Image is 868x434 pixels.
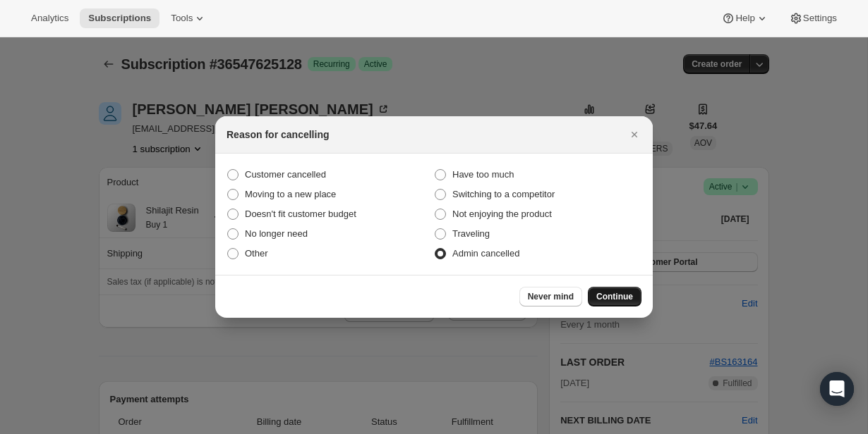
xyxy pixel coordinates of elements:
button: Never mind [519,287,582,306]
h2: Reason for cancelling [227,128,329,142]
span: Continue [596,291,633,302]
span: Help [735,13,754,24]
button: Close [625,125,644,144]
span: Switching to a competitor [452,189,555,199]
button: Help [713,8,777,28]
span: Tools [171,13,193,24]
span: Analytics [31,13,68,24]
span: Admin cancelled [452,248,519,259]
button: Tools [162,8,215,28]
button: Settings [780,8,845,28]
span: Not enjoying the product [452,209,552,219]
button: Continue [588,287,641,306]
span: No longer need [245,228,308,239]
span: Subscriptions [88,13,151,24]
span: Traveling [452,228,490,239]
span: Doesn't fit customer budget [245,209,356,219]
span: Never mind [528,291,574,302]
span: Moving to a new place [245,189,336,199]
span: Settings [803,13,837,24]
span: Customer cancelled [245,169,326,180]
button: Analytics [23,8,77,28]
span: Other [245,248,268,259]
button: Subscriptions [80,8,159,28]
div: Open Intercom Messenger [820,372,854,406]
span: Have too much [452,169,514,180]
